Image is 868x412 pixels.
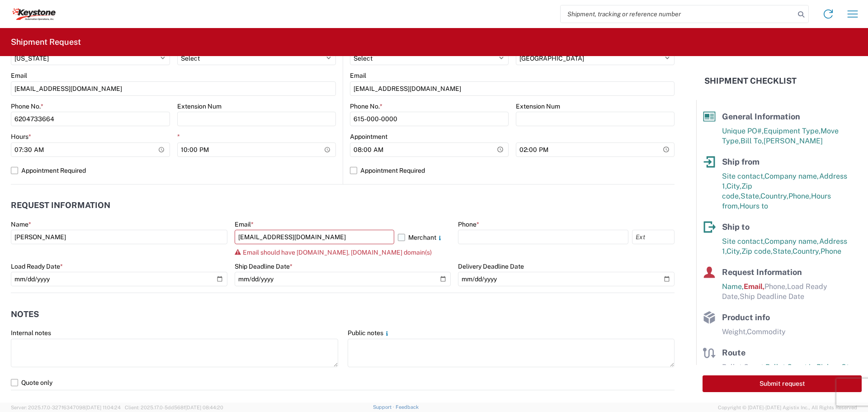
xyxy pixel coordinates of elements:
span: Ship from [722,157,759,166]
span: Pallet Count in Pickup Stops equals Pallet Count in delivery stops [722,363,861,381]
span: Email should have [DOMAIN_NAME], [DOMAIN_NAME] domain(s) [243,249,432,256]
span: Phone [821,247,841,256]
span: Request Information [722,267,802,277]
span: Server: 2025.17.0-327f6347098 [11,405,121,410]
span: [PERSON_NAME] [764,137,823,145]
span: Ship to [722,222,750,232]
span: Copyright © [DATE]-[DATE] Agistix Inc., All Rights Reserved [718,403,857,412]
h2: Shipment Request [11,37,81,47]
span: Phone, [788,192,811,200]
label: Appointment Required [11,163,336,178]
span: Unique PO#, [722,127,764,135]
span: City, [726,247,741,256]
span: Site contact, [722,237,764,246]
label: Email [235,220,254,228]
label: Email [11,71,27,80]
span: [DATE] 08:44:20 [185,405,223,410]
label: Public notes [348,329,391,337]
span: Company name, [764,172,819,180]
span: State, [773,247,793,256]
button: Submit request [703,375,862,392]
a: Support [373,404,396,410]
span: Equipment Type, [764,127,821,135]
span: Site contact, [722,172,764,180]
label: Phone No. [350,102,382,110]
span: Company name, [764,237,819,246]
input: Shipment, tracking or reference number [561,5,795,23]
label: Extension Num [177,102,222,110]
label: Extension Num [516,102,560,110]
h2: Notes [11,310,39,319]
span: Pallet Count, [722,363,765,371]
span: Hours to [740,202,768,210]
label: Load Ready Date [11,262,63,270]
span: State, [741,192,760,200]
label: Phone No. [11,102,43,110]
label: Merchant [398,230,451,244]
label: Email [350,71,366,80]
span: General Information [722,112,800,121]
span: Product info [722,313,770,322]
span: Ship Deadline Date [740,292,804,301]
span: Country, [793,247,821,256]
span: Country, [760,192,788,200]
label: Phone [458,220,479,228]
span: Commodity [747,327,786,336]
span: Weight, [722,327,747,336]
span: Bill To, [741,137,764,145]
span: Zip code, [741,247,773,256]
a: Feedback [396,404,419,410]
span: Phone, [764,282,787,291]
label: Appointment [350,133,387,141]
span: Client: 2025.17.0-5dd568f [125,405,223,410]
label: Quote only [11,375,675,390]
label: Name [11,220,31,228]
label: Ship Deadline Date [235,262,292,270]
h2: Request Information [11,201,110,210]
h2: Shipment Checklist [704,76,797,86]
span: Name, [722,282,744,291]
span: Email, [744,282,764,291]
label: Internal notes [11,329,51,337]
span: [DATE] 11:04:24 [85,405,121,410]
span: Route [722,348,745,357]
label: Delivery Deadline Date [458,262,524,270]
label: Appointment Required [350,163,675,178]
label: Hours [11,133,31,141]
span: City, [726,182,741,190]
input: Ext [632,230,675,244]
